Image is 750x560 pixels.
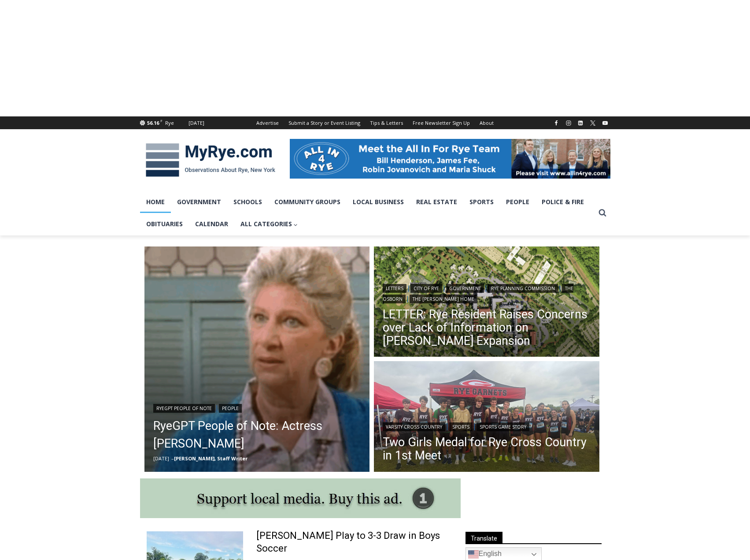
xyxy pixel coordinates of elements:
[383,282,591,303] div: | | | | |
[463,191,500,213] a: Sports
[383,436,591,462] a: Two Girls Medal for Rye Cross Country in 1st Meet
[468,549,479,560] img: en
[144,246,370,472] a: Read More RyeGPT People of Note: Actress Liz Sheridan
[140,213,189,235] a: Obituaries
[575,118,586,128] a: Linkedin
[374,361,599,474] img: (PHOTO: The Rye Varsity Cross Country team after their first meet on Saturday, September 6, 2025....
[140,191,171,213] a: Home
[408,116,475,129] a: Free Newsletter Sign Up
[374,246,599,359] img: (PHOTO: Illustrative plan of The Osborn's proposed site plan from the July 10, 2025 planning comm...
[189,213,234,235] a: Calendar
[219,404,242,413] a: People
[174,455,248,462] a: [PERSON_NAME], Staff Writer
[365,116,408,129] a: Tips & Letters
[251,116,499,129] nav: Secondary Navigation
[256,530,450,555] a: [PERSON_NAME] Play to 3-3 Draw in Boys Soccer
[188,119,204,127] div: [DATE]
[488,284,558,293] a: Rye Planning Commission
[268,191,347,213] a: Community Groups
[153,402,361,413] div: |
[153,417,361,452] a: RyeGPT People of Note: Actress [PERSON_NAME]
[284,116,365,129] a: Submit a Story or Event Listing
[587,118,598,128] a: X
[290,139,610,179] img: All in for Rye
[251,116,284,129] a: Advertise
[140,137,281,183] img: MyRye.com
[347,191,410,213] a: Local Business
[477,422,529,431] a: Sports Game Story
[466,532,502,544] span: Translate
[234,213,304,235] a: All Categories
[500,191,536,213] a: People
[374,361,599,474] a: Read More Two Girls Medal for Rye Cross Country in 1st Meet
[410,191,463,213] a: Real Estate
[536,191,590,213] a: Police & Fire
[140,191,595,235] nav: Primary Navigation
[171,191,227,213] a: Government
[171,455,174,462] span: –
[165,119,174,127] div: Rye
[383,308,591,347] a: LETTER: Rye Resident Raises Concerns over Lack of Information on [PERSON_NAME] Expansion
[240,219,298,229] span: All Categories
[595,205,610,221] button: View Search Form
[446,284,484,293] a: Government
[551,118,562,128] a: Facebook
[153,404,215,413] a: RyeGPT People of Note
[410,295,477,303] a: The [PERSON_NAME] Home
[374,246,599,359] a: Read More LETTER: Rye Resident Raises Concerns over Lack of Information on Osborn Expansion
[563,118,574,128] a: Instagram
[449,422,473,431] a: Sports
[410,284,442,293] a: City of Rye
[383,284,406,293] a: Letters
[153,455,169,462] time: [DATE]
[383,421,591,431] div: | |
[383,422,445,431] a: Varsity Cross Country
[140,478,461,518] img: support local media, buy this ad
[227,191,268,213] a: Schools
[475,116,499,129] a: About
[147,119,159,126] span: 56.16
[160,118,163,123] span: F
[144,246,370,472] img: (PHOTO: Sheridan in an episode of ALF. Public Domain.)
[600,118,610,128] a: YouTube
